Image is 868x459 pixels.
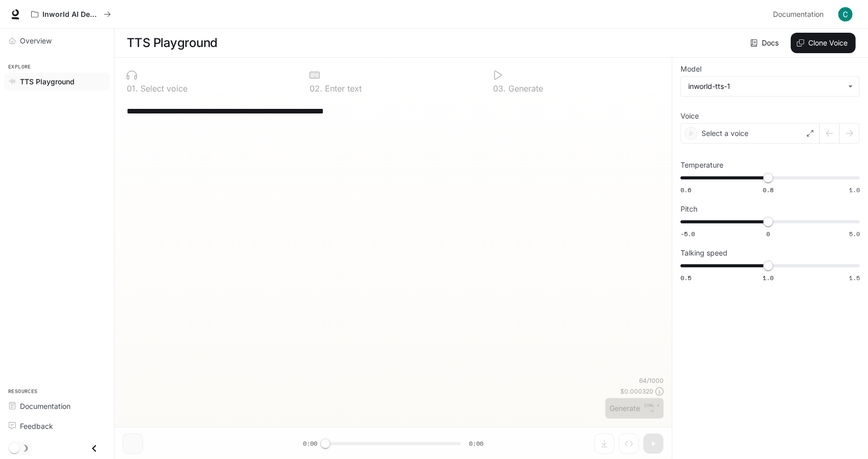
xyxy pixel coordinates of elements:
p: 64 / 1000 [639,376,664,385]
a: Documentation [4,397,110,415]
p: 0 3 . [493,84,506,93]
p: $ 0.000320 [620,387,653,396]
button: Clone Voice [791,33,856,53]
span: -5.0 [681,229,695,238]
p: Select a voice [701,128,748,139]
p: Talking speed [681,249,728,257]
p: Enter text [322,84,362,93]
span: 5.0 [849,229,860,238]
span: 1.0 [763,273,773,282]
div: inworld-tts-1 [681,77,859,96]
button: All workspaces [27,4,115,25]
span: Dark mode toggle [9,442,19,453]
p: Voice [681,112,699,120]
span: Overview [20,35,52,46]
p: Temperature [681,162,723,169]
button: User avatar [835,4,856,25]
p: Inworld AI Demos [42,10,100,19]
span: Documentation [20,401,71,411]
a: TTS Playground [4,73,110,90]
a: Overview [4,32,110,50]
p: 0 2 . [310,84,322,93]
span: 0.8 [763,186,773,194]
p: Pitch [681,205,697,213]
span: 1.5 [849,273,860,282]
p: Select voice [138,84,187,93]
span: 0 [766,229,770,238]
h1: TTS Playground [127,33,218,53]
p: Generate [506,84,543,93]
span: 1.0 [849,186,860,194]
span: 0.5 [681,273,691,282]
span: 0.6 [681,186,691,194]
span: TTS Playground [20,76,75,87]
button: Close drawer [83,438,106,459]
p: Model [681,65,701,73]
img: User avatar [838,7,853,21]
span: Feedback [20,421,53,431]
span: Documentation [773,8,824,21]
a: Docs [748,33,783,53]
a: Feedback [4,417,110,435]
p: 0 1 . [127,84,138,93]
div: inworld-tts-1 [688,81,843,91]
a: Documentation [769,4,831,25]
